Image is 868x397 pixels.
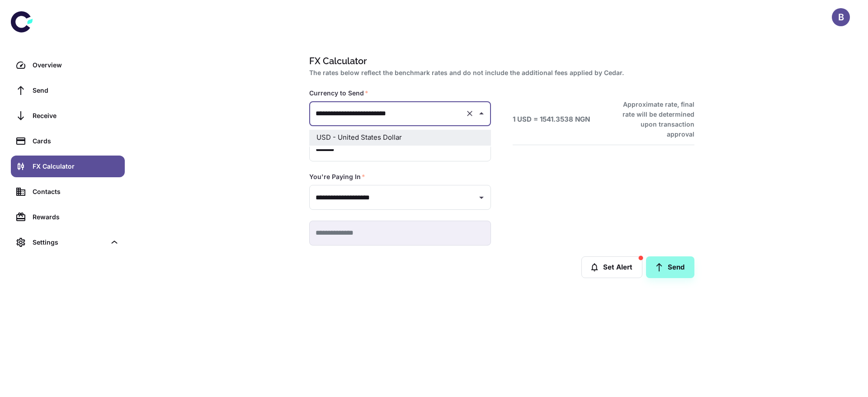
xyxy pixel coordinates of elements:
div: Overview [33,60,119,70]
button: Set Alert [581,256,642,278]
span: Help [20,6,39,14]
button: Open [475,191,488,204]
label: Currency to Send [309,89,368,98]
div: Rewards [33,212,119,222]
a: Contacts [11,181,125,203]
a: Overview [11,54,125,76]
button: B [832,8,850,26]
div: Contacts [33,187,119,197]
div: Receive [33,111,119,121]
button: Close [475,107,488,120]
h6: 1 USD = 1541.3538 NGN [513,114,590,125]
div: Cards [33,136,119,146]
div: FX Calculator [33,161,119,171]
li: USD - United States Dollar [309,130,491,146]
a: Receive [11,105,125,127]
a: Send [11,80,125,101]
label: You're Paying In [309,172,365,181]
a: FX Calculator [11,156,125,177]
a: Rewards [11,206,125,228]
div: Settings [11,232,125,253]
div: Settings [33,237,106,247]
a: Send [646,256,694,278]
button: Clear [463,107,476,120]
h1: FX Calculator [309,54,691,68]
h6: Approximate rate, final rate will be determined upon transaction approval [613,99,694,139]
a: Cards [11,130,125,152]
div: Send [33,85,119,95]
